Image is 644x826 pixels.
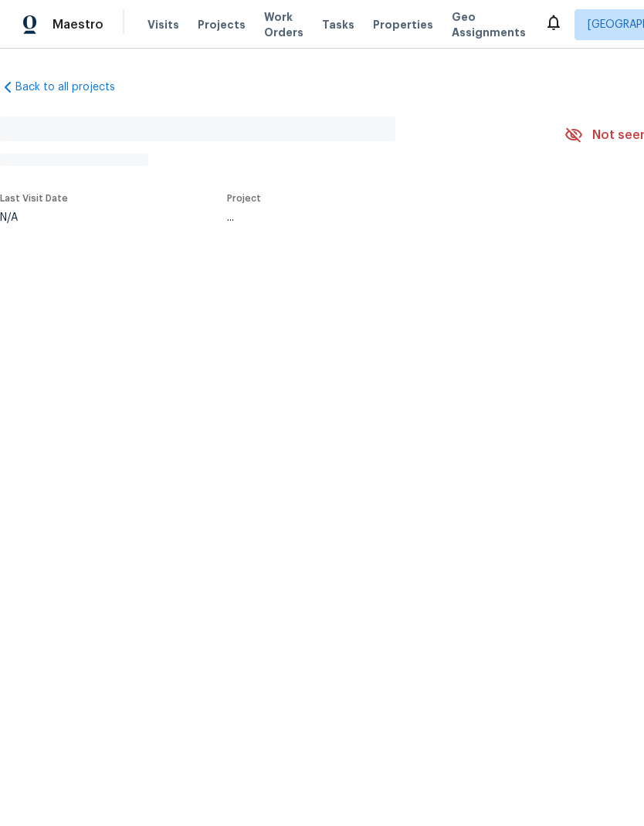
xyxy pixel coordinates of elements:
[373,17,433,32] span: Properties
[227,212,524,223] div: ...
[53,17,103,32] span: Maestro
[452,9,526,40] span: Geo Assignments
[264,9,303,40] span: Work Orders
[227,194,261,203] span: Project
[147,17,179,32] span: Visits
[198,17,246,32] span: Projects
[322,19,354,30] span: Tasks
